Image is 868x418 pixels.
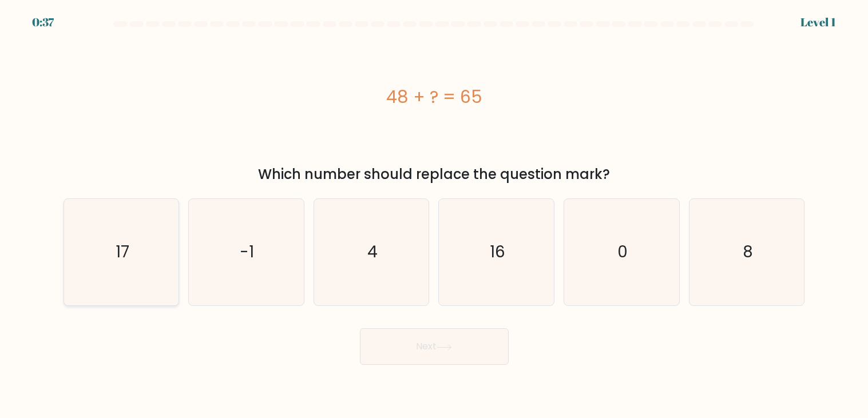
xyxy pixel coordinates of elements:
[32,14,54,31] div: 0:37
[617,241,628,264] text: 0
[367,241,378,264] text: 4
[743,241,753,264] text: 8
[64,84,805,110] div: 48 + ? = 65
[240,241,255,264] text: -1
[490,241,505,264] text: 16
[800,14,836,31] div: Level 1
[360,328,509,365] button: Next
[70,164,798,185] div: Which number should replace the question mark?
[116,241,129,264] text: 17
